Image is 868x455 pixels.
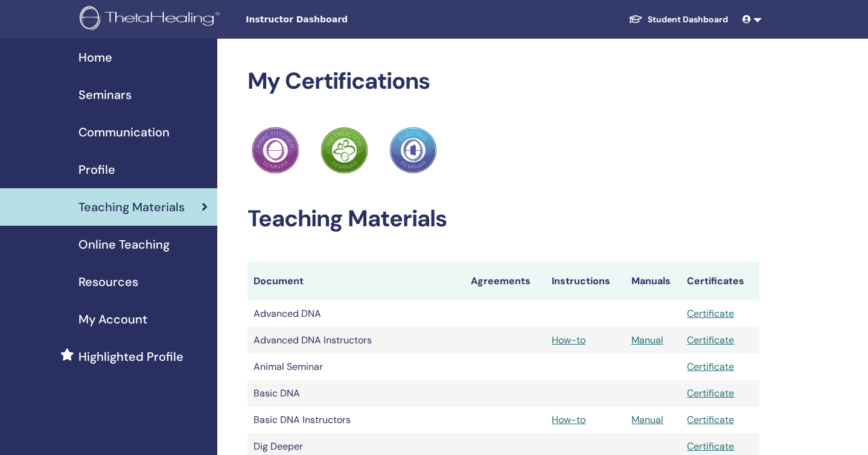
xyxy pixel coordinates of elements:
a: Certificate [687,413,734,426]
th: Document [247,262,465,301]
a: Certificate [687,334,734,346]
a: Certificate [687,440,734,453]
th: Certificates [681,262,759,301]
span: Home [78,48,112,66]
img: Practitioner [389,127,436,174]
td: Advanced DNA [247,301,465,327]
span: Communication [78,123,170,141]
a: Manual [631,334,663,346]
img: graduation-cap-white.svg [628,14,643,24]
img: Practitioner [321,127,368,174]
th: Manuals [625,262,681,301]
span: Instructor Dashboard [246,13,427,26]
h2: Teaching Materials [247,205,760,233]
span: Profile [78,161,115,179]
td: Basic DNA [247,380,465,407]
a: How-to [552,334,586,346]
span: Resources [78,273,138,291]
h2: My Certifications [247,68,760,95]
img: Practitioner [252,127,299,174]
span: Teaching Materials [78,198,185,216]
th: Instructions [546,262,625,301]
a: Student Dashboard [619,8,738,31]
img: logo.png [80,6,224,33]
span: Seminars [78,86,132,104]
th: Agreements [465,262,546,301]
td: Basic DNA Instructors [247,407,465,433]
a: How-to [552,413,586,426]
a: Manual [631,413,663,426]
a: Certificate [687,307,734,320]
a: Certificate [687,360,734,373]
span: Highlighted Profile [78,348,183,366]
span: Online Teaching [78,235,170,253]
td: Advanced DNA Instructors [247,327,465,354]
a: Certificate [687,387,734,399]
td: Animal Seminar [247,354,465,380]
span: My Account [78,310,147,328]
